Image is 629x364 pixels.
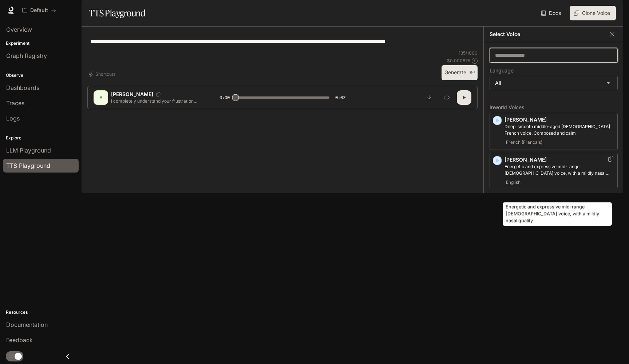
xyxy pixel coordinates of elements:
p: ⌘⏎ [469,71,475,75]
div: Energetic and expressive mid-range [DEMOGRAPHIC_DATA] voice, with a mildly nasal quality [503,202,612,226]
p: Default [30,7,48,13]
p: Inworld Voices [490,105,618,110]
p: Language [490,68,514,73]
button: All workspaces [19,3,59,17]
span: French (Français) [505,138,544,147]
button: Copy Voice ID [607,156,614,162]
button: Clone Voice [570,6,616,20]
button: Generate⌘⏎ [442,65,478,80]
button: Download audio [422,90,436,105]
button: Copy Voice ID [153,92,163,96]
span: English [505,178,522,187]
p: I completely understand your frustration with this situation. Let me look into your account detai... [111,98,202,104]
p: 135 / 1000 [459,50,478,56]
p: Energetic and expressive mid-range male voice, with a mildly nasal quality [505,163,614,177]
div: A [95,92,107,103]
p: [PERSON_NAME] [111,91,153,98]
button: Shortcuts [87,68,118,80]
p: Deep, smooth middle-aged male French voice. Composed and calm [505,123,614,136]
div: All [490,76,617,90]
p: $ 0.000675 [447,58,470,64]
span: 0:00 [219,94,230,101]
span: 0:07 [335,94,345,101]
p: [PERSON_NAME] [505,156,614,163]
p: [PERSON_NAME] [505,116,614,123]
a: Docs [539,6,564,20]
button: Inspect [439,90,454,105]
h1: TTS Playground [89,6,145,20]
